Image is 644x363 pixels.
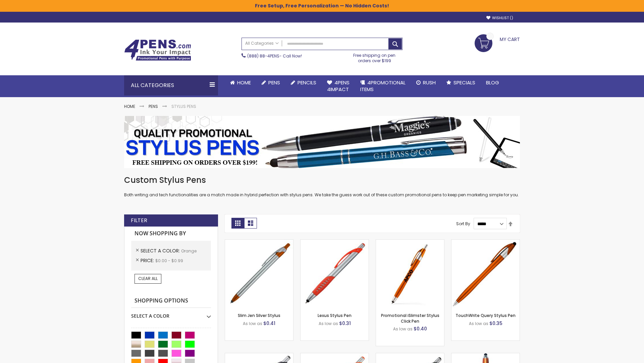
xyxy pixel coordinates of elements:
[339,320,351,327] span: $0.31
[451,240,520,308] img: TouchWrite Query Stylus Pen-Orange
[376,239,444,245] a: Promotional iSlimster Stylus Click Pen-Orange
[486,79,499,86] span: Blog
[149,104,158,109] a: Pens
[141,257,155,264] span: Price
[285,75,322,90] a: Pencils
[453,79,475,86] span: Specials
[451,353,520,359] a: TouchWrite Command Stylus Pen-Orange
[322,75,355,97] a: 4Pens4impact
[238,313,280,318] a: Slim Jen Silver Stylus
[327,79,350,93] span: 4Pens 4impact
[319,321,338,326] span: As low as
[131,294,211,308] strong: Shopping Options
[225,353,293,359] a: Boston Stylus Pen-Orange
[131,227,211,241] strong: Now Shopping by
[237,79,251,86] span: Home
[225,240,293,308] img: Slim Jen Silver Stylus-Orange
[393,326,413,332] span: As low as
[381,313,439,324] a: Promotional iSlimster Stylus Click Pen
[131,217,147,224] strong: Filter
[486,15,513,21] a: Wishlist
[243,321,262,326] span: As low as
[481,75,504,90] a: Blog
[360,79,406,93] span: 4PROMOTIONAL ITEMS
[346,50,403,64] div: Free shipping on pen orders over $199
[489,320,502,327] span: $0.35
[141,247,181,254] span: Select A Color
[451,239,520,245] a: TouchWrite Query Stylus Pen-Orange
[171,104,196,109] strong: Stylus Pens
[124,175,520,186] h1: Custom Stylus Pens
[301,239,369,245] a: Lexus Stylus Pen-Orange
[301,353,369,359] a: Boston Silver Stylus Pen-Orange
[456,221,470,227] label: Sort By
[414,325,427,332] span: $0.40
[355,75,411,97] a: 4PROMOTIONALITEMS
[247,53,302,59] span: - Call Now!
[124,104,135,109] a: Home
[124,75,218,95] div: All Categories
[131,308,211,319] div: Select A Color
[469,321,488,326] span: As low as
[231,218,244,229] strong: Grid
[376,353,444,359] a: Lexus Metallic Stylus Pen-Orange
[242,38,282,49] a: All Categories
[411,75,441,90] a: Rush
[225,239,293,245] a: Slim Jen Silver Stylus-Orange
[441,75,481,90] a: Specials
[155,258,183,264] span: $0.00 - $0.99
[181,248,197,254] span: Orange
[135,274,161,283] a: Clear All
[225,75,256,90] a: Home
[256,75,285,90] a: Pens
[247,53,279,59] a: (888) 88-4PENS
[423,79,436,86] span: Rush
[301,240,369,308] img: Lexus Stylus Pen-Orange
[298,79,316,86] span: Pencils
[138,276,158,281] span: Clear All
[124,116,520,168] img: Stylus Pens
[268,79,280,86] span: Pens
[455,313,516,318] a: TouchWrite Query Stylus Pen
[124,175,520,198] div: Both writing and tech functionalities are a match made in hybrid perfection with stylus pens. We ...
[245,41,279,46] span: All Categories
[124,39,191,61] img: 4Pens Custom Pens and Promotional Products
[376,240,444,308] img: Promotional iSlimster Stylus Click Pen-Orange
[263,320,275,327] span: $0.41
[318,313,352,318] a: Lexus Stylus Pen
